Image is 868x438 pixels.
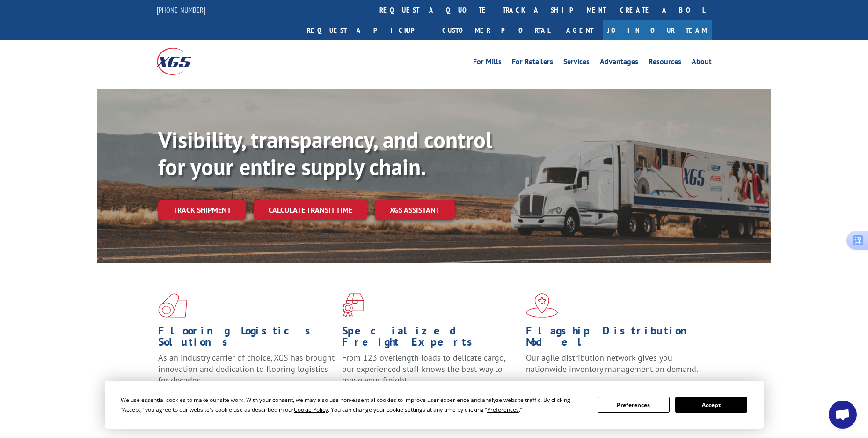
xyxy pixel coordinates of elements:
[487,406,519,414] span: Preferences
[158,200,246,220] a: Track shipment
[512,58,553,68] a: For Retailers
[158,293,187,318] img: xgs-icon-total-supply-chain-intelligence-red
[158,325,335,352] h1: Flooring Logistics Solutions
[598,397,670,413] button: Preferences
[526,293,558,318] img: xgs-icon-flagship-distribution-model-red
[375,200,455,220] a: XGS ASSISTANT
[563,58,590,68] a: Services
[435,20,557,40] a: Customer Portal
[342,293,364,318] img: xgs-icon-focused-on-flooring-red
[342,352,519,394] p: From 123 overlength loads to delicate cargo, our experienced staff knows the best way to move you...
[603,20,712,40] a: Join Our Team
[254,200,367,220] a: Calculate transit time
[105,381,764,429] div: Cookie Consent Prompt
[121,395,586,415] div: We use essential cookies to make our site work. With your consent, we may also use non-essential ...
[158,352,335,386] span: As an industry carrier of choice, XGS has brought innovation and dedication to flooring logistics...
[300,20,435,40] a: Request a pickup
[342,325,519,352] h1: Specialized Freight Experts
[692,58,712,68] a: About
[158,125,492,181] b: Visibility, transparency, and control for your entire supply chain.
[473,58,502,68] a: For Mills
[675,397,747,413] button: Accept
[526,352,698,374] span: Our agile distribution network gives you nationwide inventory management on demand.
[557,20,603,40] a: Agent
[526,325,703,352] h1: Flagship Distribution Model
[829,401,857,429] div: Open chat
[294,406,328,414] span: Cookie Policy
[649,58,681,68] a: Resources
[600,58,638,68] a: Advantages
[157,5,205,15] a: [PHONE_NUMBER]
